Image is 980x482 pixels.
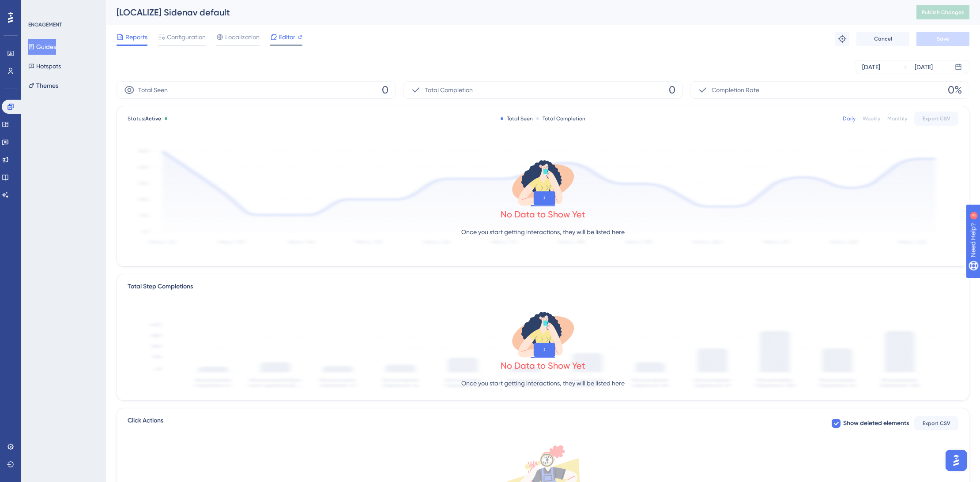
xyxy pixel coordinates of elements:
button: Export CSV [914,112,958,126]
span: Save [937,35,949,42]
div: Daily [843,115,856,122]
button: Cancel [856,32,909,46]
span: Total Completion [425,85,473,95]
span: Configuration [167,32,206,42]
span: Need Help? [21,2,55,13]
span: Total Seen [138,85,168,95]
div: Monthly [887,115,907,122]
button: Hotspots [28,58,61,74]
iframe: UserGuiding AI Assistant Launcher [943,447,969,474]
div: No Data to Show Yet [501,359,585,372]
span: Active [145,116,161,122]
div: Total Step Completions [128,281,193,292]
span: Cancel [874,35,892,42]
span: Click Actions [128,415,163,431]
p: Once you start getting interactions, they will be listed here [461,378,625,389]
span: Status: [128,115,161,122]
span: 0% [948,83,962,97]
span: 0 [382,83,388,97]
p: Once you start getting interactions, they will be listed here [461,227,625,237]
div: Total Completion [536,115,585,122]
span: 0 [669,83,675,97]
span: Publish Changes [922,9,964,16]
button: Publish Changes [916,5,969,19]
div: Total Seen [501,115,533,122]
button: Export CSV [914,416,958,430]
span: Export CSV [923,420,950,427]
div: ENGAGEMENT [28,21,62,28]
div: [DATE] [915,62,933,72]
div: [DATE] [862,62,880,72]
span: Localization [225,32,260,42]
span: Export CSV [923,115,950,122]
button: Guides [28,39,56,55]
div: [LOCALIZE] Sidenav default [117,6,894,19]
div: No Data to Show Yet [501,208,585,220]
span: Editor [279,32,295,42]
div: Weekly [863,115,880,122]
button: Save [916,32,969,46]
span: Completion Rate [712,85,759,95]
button: Themes [28,78,58,93]
div: 3 [61,4,64,11]
span: Show deleted elements [843,418,909,429]
span: Reports [125,32,147,42]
